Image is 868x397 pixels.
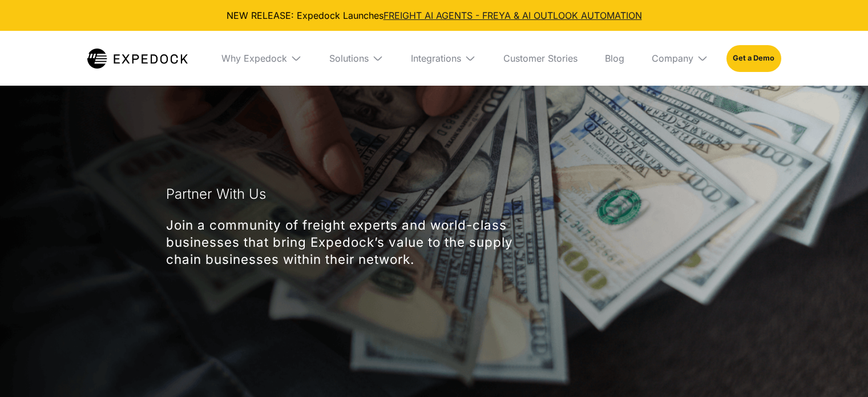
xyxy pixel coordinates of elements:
div: Integrations [411,53,461,64]
div: Integrations [402,31,485,86]
a: Blog [596,31,633,86]
div: Solutions [329,53,369,64]
div: NEW RELEASE: Expedock Launches [9,9,859,22]
a: Customer Stories [494,31,587,86]
div: Why Expedock [221,53,287,64]
div: Solutions [320,31,393,86]
h1: Partner With Us [166,181,266,208]
p: Join a community of freight experts and world-class businesses that bring Expedock’s value to the... [166,216,552,268]
a: Get a Demo [726,45,781,71]
a: FREIGHT AI AGENTS - FREYA & AI OUTLOOK AUTOMATION [383,10,642,21]
div: Why Expedock [212,31,311,86]
div: Company [643,31,717,86]
div: Company [652,53,693,64]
